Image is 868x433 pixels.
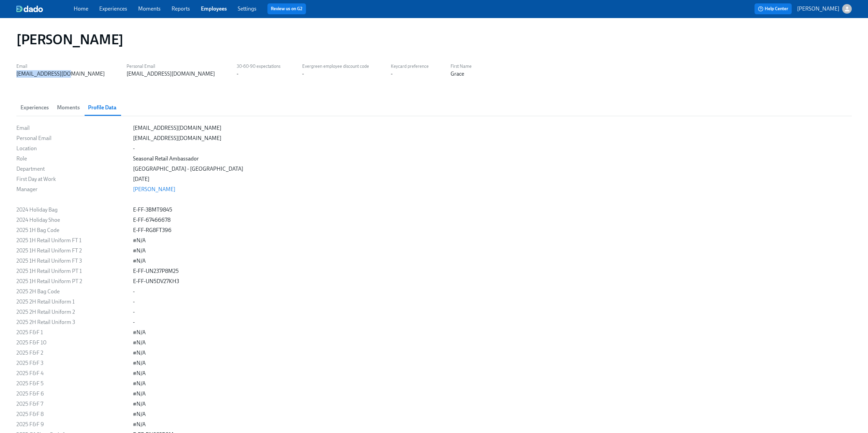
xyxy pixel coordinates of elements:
div: 2025 F&F 8 [16,411,128,418]
div: #N/A [133,359,146,367]
div: [DATE] [133,175,149,183]
div: #N/A [133,339,146,346]
div: - [391,70,393,78]
span: Profile Data [88,103,116,112]
div: E-FF-RG8FT396 [133,227,172,234]
div: 2025 2H Bag Code [16,288,128,295]
div: #N/A [133,370,146,377]
a: [PERSON_NAME] [133,186,175,192]
a: dado [16,5,74,12]
label: Keycard preference [391,63,429,70]
div: - [133,288,135,295]
a: Employees [201,5,227,12]
div: E-FF-67466678 [133,216,171,224]
div: 2025 F&F 2 [16,349,128,357]
label: Personal Email [127,63,215,70]
div: - [133,319,135,326]
a: Reports [172,5,190,12]
div: 2025 F&F 5 [16,380,128,387]
div: ​ [133,196,852,203]
div: 2025 F&F 7 [16,400,128,408]
button: Review us on G2 [267,3,306,14]
div: E-FF-UN5DV27KH3 [133,278,179,285]
label: First Name [451,63,472,70]
a: Moments [138,5,161,12]
button: [PERSON_NAME] [797,4,852,14]
div: 2025 F&F 9 [16,421,128,428]
div: 2024 Holiday Bag [16,206,128,214]
div: #N/A [133,421,146,428]
div: [EMAIL_ADDRESS][DOMAIN_NAME] [133,135,221,142]
div: 2025 2H Retail Uniform 2 [16,308,128,316]
button: Help Center [754,3,792,14]
div: - [302,70,304,78]
div: - [237,70,238,78]
div: First Day at Work [16,175,128,183]
div: - [133,308,135,316]
div: 2025 1H Retail Uniform PT 1 [16,267,128,275]
div: [EMAIL_ADDRESS][DOMAIN_NAME] [133,124,221,132]
div: E-FF-UN237P8M25 [133,267,179,275]
span: Help Center [758,5,788,12]
span: Moments [57,103,80,112]
div: 2025 1H Retail Uniform FT 3 [16,257,128,265]
div: 2025 F&F 4 [16,370,128,377]
div: - [133,145,135,152]
div: Role [16,155,128,163]
div: 2025 1H Retail Uniform FT 1 [16,237,128,244]
div: #N/A [133,411,146,418]
img: dado [16,5,43,12]
div: #N/A [133,400,146,408]
div: 2024 Holiday Shoe [16,216,128,224]
div: [EMAIL_ADDRESS][DOMAIN_NAME] [16,70,105,78]
div: #N/A [133,380,146,387]
span: Experiences [20,103,49,112]
div: 2025 1H Retail Uniform PT 2 [16,278,128,285]
div: E-FF-3BMT9845 [133,206,172,214]
div: - [133,298,135,306]
div: 2025 F&F 10 [16,339,128,346]
div: #N/A [133,349,146,357]
div: Seasonal Retail Ambassador [133,155,199,163]
div: 2025 F&F 1 [16,329,128,336]
div: 2025 2H Retail Uniform 1 [16,298,128,306]
div: #N/A [133,237,146,244]
div: 2025 F&F 3 [16,359,128,367]
p: [PERSON_NAME] [797,5,839,13]
div: Manager [16,186,128,193]
div: #N/A [133,329,146,336]
a: Experiences [99,5,127,12]
a: Home [74,5,88,12]
div: #N/A [133,257,146,265]
div: 2025 2H Retail Uniform 3 [16,319,128,326]
div: Department [16,165,128,173]
div: [EMAIL_ADDRESS][DOMAIN_NAME] [127,70,215,78]
div: 2025 1H Retail Uniform FT 2 [16,247,128,254]
div: Email [16,124,128,132]
label: 30-60-90 expectations [237,63,280,70]
h1: [PERSON_NAME] [16,31,123,48]
a: Settings [238,5,256,12]
div: 2025 1H Bag Code [16,227,128,234]
label: Email [16,63,105,70]
div: Grace [451,70,464,78]
a: Review us on G2 [271,5,303,12]
label: Evergreen employee discount code [302,63,369,70]
div: [GEOGRAPHIC_DATA] - [GEOGRAPHIC_DATA] [133,165,243,173]
div: Personal Email [16,135,128,142]
div: 2025 F&F 6 [16,390,128,398]
div: #N/A [133,247,146,254]
div: #N/A [133,390,146,398]
div: Location [16,145,128,152]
